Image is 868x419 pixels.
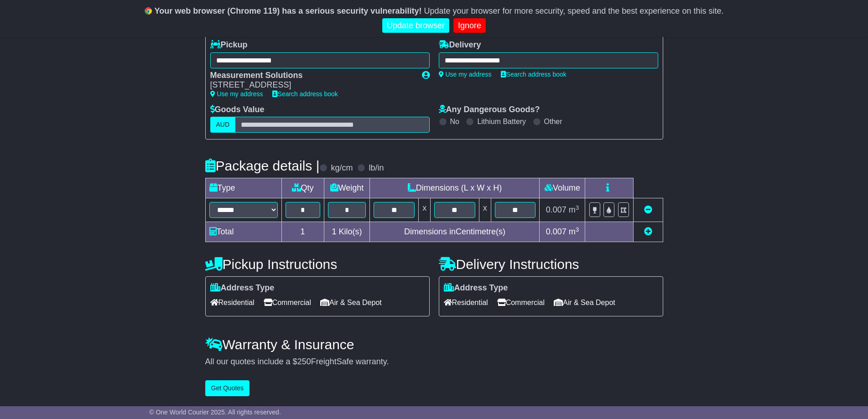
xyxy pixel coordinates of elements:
td: 1 [281,222,324,242]
label: Any Dangerous Goods? [439,105,540,115]
label: AUD [210,117,236,133]
td: x [419,198,431,222]
a: Search address book [272,90,338,98]
div: All our quotes include a $ FreightSafe warranty. [205,357,663,367]
a: Use my address [210,90,263,98]
h4: Package details | [205,158,320,173]
label: kg/cm [331,163,353,173]
h4: Pickup Instructions [205,257,430,272]
span: Update your browser for more security, speed and the best experience on this site. [424,6,723,16]
label: No [450,117,459,126]
span: Air & Sea Depot [320,295,382,310]
sup: 3 [576,204,579,211]
span: Air & Sea Depot [554,295,615,310]
label: Address Type [210,283,275,293]
label: lb/in [369,163,384,173]
a: Remove this item [644,205,652,214]
span: Residential [444,295,488,310]
span: 0.007 [546,227,567,236]
td: Dimensions in Centimetre(s) [370,222,540,242]
span: 250 [297,357,311,366]
h4: Warranty & Insurance [205,337,663,352]
a: Add new item [644,227,652,236]
td: Dimensions (L x W x H) [370,178,540,198]
label: Lithium Battery [477,117,526,126]
span: Commercial [497,295,545,310]
td: Type [205,178,281,198]
label: Other [544,117,562,126]
span: © One World Courier 2025. All rights reserved. [149,409,281,416]
span: 1 [332,227,336,236]
button: Get Quotes [205,380,250,396]
td: x [479,198,491,222]
span: m [569,227,579,236]
div: Measurement Solutions [210,71,413,81]
span: Residential [210,295,255,310]
td: Weight [324,178,370,198]
label: Goods Value [210,105,265,115]
a: Search address book [501,71,567,78]
div: [STREET_ADDRESS] [210,80,413,90]
td: Volume [540,178,585,198]
b: Your web browser (Chrome 119) has a serious security vulnerability! [155,6,422,16]
span: Commercial [264,295,311,310]
td: Total [205,222,281,242]
h4: Delivery Instructions [439,257,663,272]
label: Address Type [444,283,508,293]
span: 0.007 [546,205,567,214]
span: m [569,205,579,214]
a: Use my address [439,71,492,78]
label: Pickup [210,40,248,50]
td: Kilo(s) [324,222,370,242]
sup: 3 [576,226,579,233]
a: Update browser [382,18,449,33]
td: Qty [281,178,324,198]
a: Ignore [453,18,486,33]
label: Delivery [439,40,481,50]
